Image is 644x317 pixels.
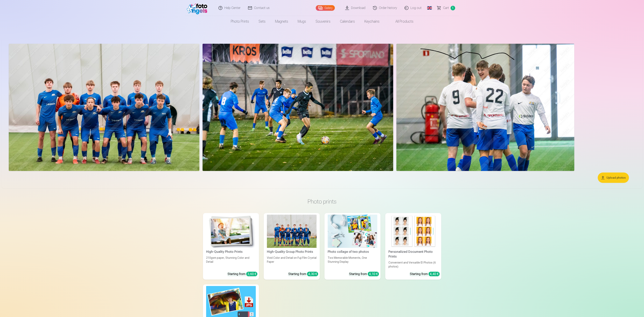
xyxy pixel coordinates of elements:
div: 4,30 € [307,272,318,276]
img: Personalized Document Photo Prints [388,215,438,248]
div: 210gsm paper, Stunning Color and Detail [205,256,257,269]
a: Photo prints [226,16,254,27]
a: Calendars [335,16,360,27]
div: Convenient and Versatile ID Photos (6 photos) [387,261,440,269]
img: Photo collage of two photos [328,215,377,248]
h3: Photo prints [206,198,438,205]
a: Souvenirs [311,16,335,27]
div: Starting from [228,272,257,276]
div: Photo collage of two photos [326,249,379,254]
a: Gallery [316,5,335,11]
div: Vivid Color and Detail on Fuji Film Crystal Paper [265,256,318,269]
a: Photo collage of two photosPhoto collage of two photosTwo Memorable Moments, One Stunning Display... [324,213,380,280]
div: Starting from [349,272,379,276]
div: 4,40 € [429,272,440,276]
a: Sets [254,16,270,27]
div: Personalized Document Photo Prints [387,249,440,259]
div: Starting from [410,272,440,276]
button: Upload photos [598,173,629,183]
a: Personalized Document Photo PrintsPersonalized Document Photo PrintsConvenient and Versatile ID P... [385,213,441,280]
div: High-Quality Group Photo Prints [265,249,318,254]
a: Magnets [270,16,293,27]
div: 4,10 € [368,272,379,276]
div: High-Quality Photo Prints [205,249,257,254]
div: Starting from [288,272,318,276]
a: High-Quality Photo PrintsHigh-Quality Photo Prints210gsm paper, Stunning Color and DetailStarting... [203,213,259,280]
a: High-Quality Group Photo PrintsVivid Color and Detail on Fuji Film Crystal PaperStarting from 4,30 € [264,213,320,280]
span: Сart [443,6,449,10]
a: Keychains [360,16,384,27]
span: 1 [451,6,455,10]
img: High-Quality Photo Prints [206,215,256,248]
a: Mugs [293,16,311,27]
div: 3,60 € [246,272,257,276]
img: /fa1 [187,2,210,14]
div: Two Memorable Moments, One Stunning Display [326,256,379,269]
a: All products [384,16,418,27]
